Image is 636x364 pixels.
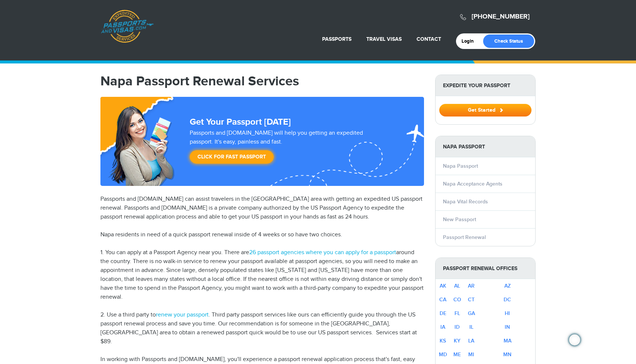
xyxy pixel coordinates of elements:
[439,104,531,117] button: Get Started
[436,258,535,279] strong: Passport Renewal Offices
[468,351,474,358] a: MI
[443,234,486,240] a: Passport Renewal
[443,163,478,169] a: Napa Passport
[468,338,474,344] a: LA
[504,338,511,344] a: MA
[436,75,535,96] strong: Expedite Your Passport
[504,283,511,289] a: AZ
[440,283,446,289] a: AK
[439,351,447,358] a: MD
[454,338,460,344] a: KY
[504,296,511,303] a: DC
[468,310,475,317] a: GA
[483,35,534,48] a: Check Status
[453,351,461,358] a: ME
[454,283,460,289] a: AL
[469,324,473,330] a: IL
[156,311,209,318] a: renew your passport
[440,310,446,317] a: DE
[503,351,511,358] a: MN
[443,199,488,205] a: Napa Vital Records
[100,195,424,222] p: Passports and [DOMAIN_NAME] can assist travelers in the [GEOGRAPHIC_DATA] area with getting an ex...
[472,13,530,21] a: [PHONE_NUMBER]
[440,338,446,344] a: KS
[366,36,402,42] a: Travel Visas
[453,296,461,303] a: CO
[443,181,502,187] a: Napa Acceptance Agents
[100,75,424,88] h1: Napa Passport Renewal Services
[190,150,274,164] a: Click for Fast Passport
[468,283,475,289] a: AR
[439,107,531,113] a: Get Started
[249,249,396,256] a: 26 passport agencies where you can apply for a passport
[100,230,424,239] p: Napa residents in need of a quick passport renewal inside of 4 weeks or so have two choices.
[322,36,351,42] a: Passports
[100,311,424,346] p: 2. Use a third party to . Third party passport services like ours can efficiently guide you throu...
[505,324,510,330] a: IN
[443,216,476,223] a: New Passport
[417,36,441,42] a: Contact
[439,296,446,303] a: CA
[440,324,445,330] a: IA
[100,248,424,302] p: 1. You can apply at a Passport Agency near you. There are around the country. There is no walk-in...
[436,136,535,157] strong: Napa Passport
[187,129,390,167] div: Passports and [DOMAIN_NAME] will help you getting an expedited passport. It's easy, painless and ...
[101,10,154,43] a: Passports & [DOMAIN_NAME]
[454,310,460,317] a: FL
[454,324,460,330] a: ID
[462,38,479,44] a: Login
[468,296,475,303] a: CT
[190,117,291,127] strong: Get Your Passport [DATE]
[505,310,510,317] a: HI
